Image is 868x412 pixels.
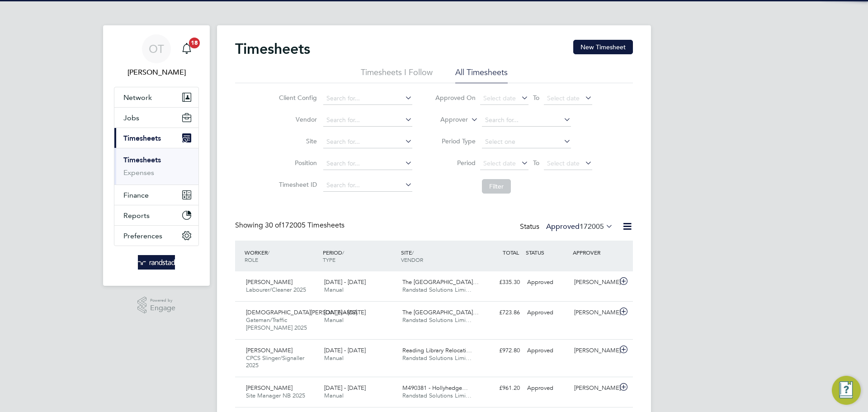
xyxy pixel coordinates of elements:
div: Status [520,221,615,233]
div: STATUS [524,244,571,260]
span: Oliver Taylor [114,67,199,78]
div: [PERSON_NAME] [571,305,618,320]
span: [DATE] - [DATE] [324,346,366,354]
span: Gateman/Traffic [PERSON_NAME] 2025 [246,316,307,331]
input: Select one [482,136,571,148]
span: Timesheets [123,134,161,142]
input: Search for... [323,114,412,127]
span: VENDOR [401,256,423,263]
button: Reports [114,205,198,225]
span: Manual [324,286,344,294]
button: Engage Resource Center [832,376,861,405]
label: Period [435,159,476,167]
span: Network [123,93,152,102]
span: Randstad Solutions Limi… [402,392,472,399]
button: Preferences [114,226,198,246]
input: Search for... [323,136,412,148]
div: £972.80 [476,343,524,358]
span: M490381 - Hollyhedge… [402,384,468,392]
div: [PERSON_NAME] [571,275,618,290]
span: Jobs [123,114,139,122]
li: All Timesheets [455,67,508,83]
label: Timesheet ID [276,180,317,189]
div: Timesheets [114,148,198,185]
div: SITE [399,244,477,268]
span: The [GEOGRAPHIC_DATA]… [402,308,479,316]
span: ROLE [245,256,258,263]
div: £723.86 [476,305,524,320]
span: Labourer/Cleaner 2025 [246,286,306,294]
a: OT[PERSON_NAME] [114,34,199,78]
div: Showing [235,221,346,230]
div: Approved [524,275,571,290]
label: Position [276,159,317,167]
button: Filter [482,179,511,194]
label: Site [276,137,317,145]
span: To [530,92,542,104]
li: Timesheets I Follow [361,67,433,83]
label: Client Config [276,94,317,102]
input: Search for... [323,157,412,170]
div: PERIOD [321,244,399,268]
span: Select date [483,159,516,167]
button: Finance [114,185,198,205]
span: [DATE] - [DATE] [324,278,366,286]
span: [PERSON_NAME] [246,278,292,286]
span: Manual [324,392,344,399]
div: WORKER [242,244,321,268]
span: OT [149,43,164,55]
span: / [342,249,344,256]
span: Engage [150,304,175,312]
span: Manual [324,354,344,362]
div: Approved [524,343,571,358]
div: [PERSON_NAME] [571,343,618,358]
span: 18 [189,38,200,48]
span: Select date [483,94,516,102]
span: [DEMOGRAPHIC_DATA][PERSON_NAME] [246,308,357,316]
button: New Timesheet [573,40,633,54]
span: / [412,249,414,256]
label: Approved [546,222,613,231]
span: Randstad Solutions Limi… [402,316,472,324]
span: Manual [324,316,344,324]
span: Preferences [123,232,162,240]
span: Randstad Solutions Limi… [402,354,472,362]
span: TYPE [323,256,335,263]
label: Vendor [276,115,317,123]
img: randstad-logo-retina.png [138,255,175,270]
a: Go to home page [114,255,199,270]
button: Timesheets [114,128,198,148]
span: / [268,249,269,256]
span: [PERSON_NAME] [246,346,292,354]
span: To [530,157,542,169]
span: Reading Library Relocati… [402,346,472,354]
div: £335.30 [476,275,524,290]
span: The [GEOGRAPHIC_DATA]… [402,278,479,286]
div: [PERSON_NAME] [571,381,618,396]
span: [DATE] - [DATE] [324,384,366,392]
span: CPCS Slinger/Signaller 2025 [246,354,304,369]
nav: Main navigation [103,25,210,286]
span: 30 of [265,221,281,230]
a: Powered byEngage [137,297,176,314]
label: Approver [427,115,468,124]
label: Approved On [435,94,476,102]
span: Select date [547,159,580,167]
span: TOTAL [503,249,519,256]
input: Search for... [323,92,412,105]
div: £961.20 [476,381,524,396]
label: Period Type [435,137,476,145]
a: 18 [178,34,196,63]
span: Randstad Solutions Limi… [402,286,472,294]
a: Timesheets [123,156,161,164]
span: Site Manager NB 2025 [246,392,305,399]
button: Network [114,87,198,107]
div: APPROVER [571,244,618,260]
span: 172005 [580,222,604,231]
button: Jobs [114,108,198,128]
div: Approved [524,381,571,396]
span: [DATE] - [DATE] [324,308,366,316]
span: 172005 Timesheets [265,221,344,230]
span: [PERSON_NAME] [246,384,292,392]
span: Reports [123,211,150,220]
